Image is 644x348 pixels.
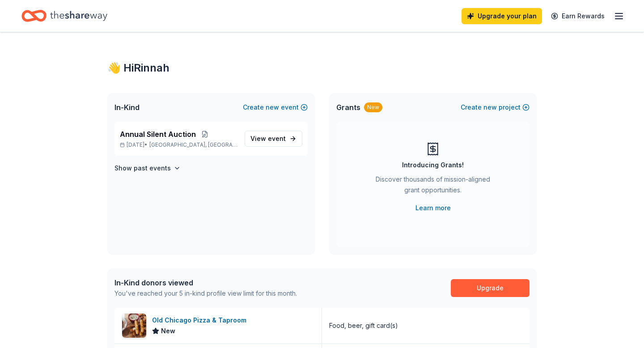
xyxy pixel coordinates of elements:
[546,8,610,24] a: Earn Rewards
[268,135,286,142] span: event
[120,141,237,149] p: [DATE] •
[114,277,297,288] div: In-Kind donors viewed
[329,320,398,331] div: Food, beer, gift card(s)
[364,102,382,112] div: New
[462,8,542,24] a: Upgrade your plan
[415,203,451,213] a: Learn more
[372,174,494,199] div: Discover thousands of mission-aligned grant opportunities.
[161,326,175,336] span: New
[122,314,146,338] img: Image for Old Chicago Pizza & Taproom
[451,279,530,297] a: Upgrade
[114,288,297,299] div: You've reached your 5 in-kind profile view limit for this month.
[107,61,537,75] div: 👋 Hi Rinnah
[114,163,171,174] h4: Show past events
[483,102,497,113] span: new
[402,160,464,170] div: Introducing Grants!
[114,163,181,174] button: Show past events
[266,102,279,113] span: new
[336,102,360,113] span: Grants
[461,102,530,113] button: Createnewproject
[152,315,250,326] div: Old Chicago Pizza & Taproom
[245,131,302,147] a: View event
[120,129,196,140] span: Annual Silent Auction
[250,133,286,144] span: View
[114,102,140,113] span: In-Kind
[149,141,237,149] span: [GEOGRAPHIC_DATA], [GEOGRAPHIC_DATA]
[21,5,107,26] a: Home
[243,102,308,113] button: Createnewevent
